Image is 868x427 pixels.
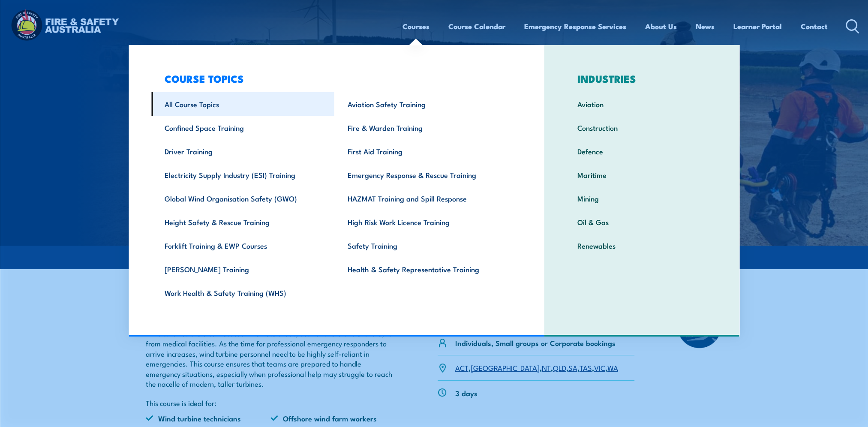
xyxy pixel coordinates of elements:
[564,163,720,186] a: Maritime
[733,15,782,38] a: Learner Portal
[580,362,592,373] a: TAS
[696,15,715,38] a: News
[564,92,720,116] a: Aviation
[471,362,540,373] a: [GEOGRAPHIC_DATA]
[334,92,517,116] a: Aviation Safety Training
[151,92,334,116] a: All Course Topics
[151,210,334,234] a: Height Safety & Rescue Training
[524,15,626,38] a: Emergency Response Services
[542,362,551,373] a: NT
[455,363,618,373] p: , , , , , , ,
[402,15,429,38] a: Courses
[334,210,517,234] a: High Risk Work Licence Training
[146,413,271,423] li: Wind turbine technicians
[801,15,828,38] a: Contact
[334,234,517,257] a: Safety Training
[151,281,334,304] a: Work Health & Safety Training (WHS)
[564,186,720,210] a: Mining
[564,116,720,139] a: Construction
[455,388,478,398] p: 3 days
[455,338,616,348] p: Individuals, Small groups or Corporate bookings
[334,186,517,210] a: HAZMAT Training and Spill Response
[151,72,517,84] h3: COURSE TOPICS
[564,139,720,163] a: Defence
[151,234,334,257] a: Forklift Training & EWP Courses
[146,328,396,388] p: Wind turbines are often located in remote areas, both offshore and onshore, far from medical faci...
[151,139,334,163] a: Driver Training
[334,116,517,139] a: Fire & Warden Training
[645,15,677,38] a: About Us
[448,15,505,38] a: Course Calendar
[151,186,334,210] a: Global Wind Organisation Safety (GWO)
[455,362,469,373] a: ACT
[270,413,396,423] li: Offshore wind farm workers
[568,362,577,373] a: SA
[146,398,396,408] p: This course is ideal for:
[151,257,334,281] a: [PERSON_NAME] Training
[594,362,605,373] a: VIC
[564,210,720,234] a: Oil & Gas
[564,234,720,257] a: Renewables
[334,257,517,281] a: Health & Safety Representative Training
[334,139,517,163] a: First Aid Training
[564,72,720,84] h3: INDUSTRIES
[553,362,566,373] a: QLD
[151,116,334,139] a: Confined Space Training
[151,163,334,186] a: Electricity Supply Industry (ESI) Training
[334,163,517,186] a: Emergency Response & Rescue Training
[607,362,618,373] a: WA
